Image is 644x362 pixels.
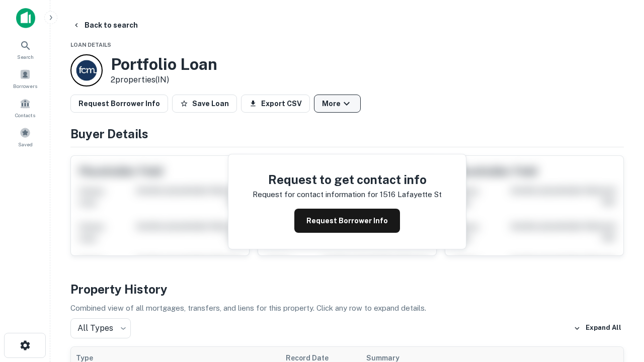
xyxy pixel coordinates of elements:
span: Contacts [15,111,35,119]
h4: Buyer Details [70,125,624,143]
p: 2 properties (IN) [111,74,217,86]
p: 1516 lafayette st [380,189,442,201]
a: Saved [3,123,47,150]
a: Borrowers [3,65,47,92]
img: capitalize-icon.png [16,8,35,28]
h4: Property History [70,280,624,298]
button: Request Borrower Info [70,95,168,113]
span: Borrowers [13,82,37,90]
h3: Portfolio Loan [111,55,217,74]
h4: Request to get contact info [253,170,442,189]
button: More [314,95,361,113]
div: All Types [70,318,131,338]
a: Search [3,36,47,63]
button: Request Borrower Info [294,209,400,233]
button: Save Loan [172,95,237,113]
p: Combined view of all mortgages, transfers, and liens for this property. Click any row to expand d... [70,302,624,314]
span: Saved [18,140,33,148]
span: Loan Details [70,42,111,48]
a: Contacts [3,94,47,121]
button: Export CSV [241,95,310,113]
button: Expand All [571,321,624,336]
p: Request for contact information for [253,189,378,201]
span: Search [17,53,34,61]
iframe: Chat Widget [594,249,644,298]
button: Back to search [68,16,142,34]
